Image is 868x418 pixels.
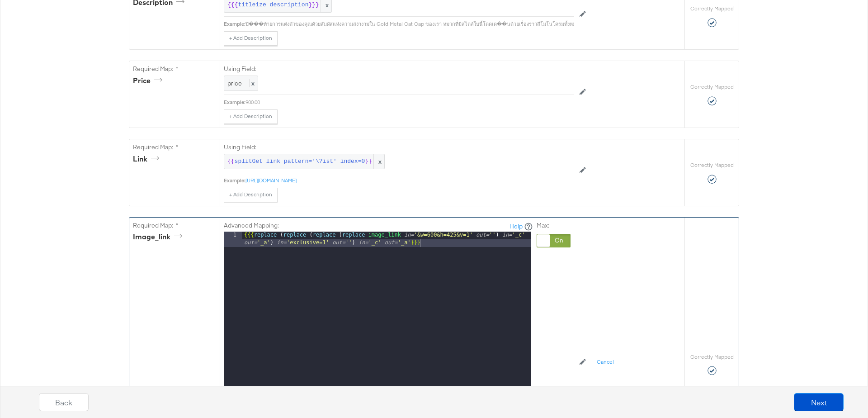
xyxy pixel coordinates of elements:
[39,393,89,411] button: Back
[245,177,297,184] a: [URL][DOMAIN_NAME]
[690,83,734,90] label: Correctly Mapped
[537,221,571,230] label: Max:
[224,143,574,152] label: Using Field:
[224,188,278,202] button: + Add Description
[224,109,278,124] button: + Add Description
[509,222,523,231] a: Help
[133,143,216,152] label: Required Map: *
[133,65,216,73] label: Required Map: *
[224,20,245,28] div: Example:
[690,5,734,12] label: Correctly Mapped
[227,157,235,166] span: {{
[133,232,185,242] div: image_link
[794,393,844,411] button: Next
[235,157,365,166] span: splitGet link pattern='\?ist' index=0
[224,221,279,230] label: Advanced Mapping:
[227,1,238,9] span: {{{
[224,232,242,247] div: 1
[238,1,308,9] span: titleize description
[224,31,278,46] button: + Add Description
[227,79,242,87] span: price
[245,99,574,106] div: 900.00
[690,353,734,361] label: Correctly Mapped
[308,1,319,9] span: }}}
[224,177,245,184] div: Example:
[224,65,574,73] label: Using Field:
[365,157,372,166] span: }}
[224,99,245,106] div: Example:
[249,79,255,87] span: x
[690,161,734,169] label: Correctly Mapped
[133,154,162,164] div: link
[591,355,619,370] button: Cancel
[373,154,384,169] span: x
[133,76,165,86] div: price
[133,221,216,230] label: Required Map: *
